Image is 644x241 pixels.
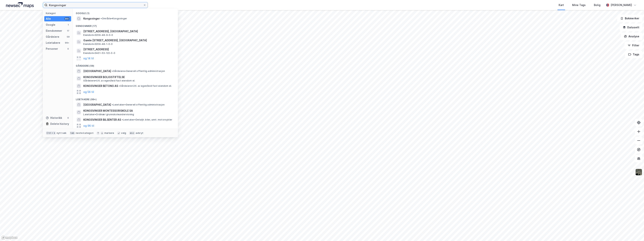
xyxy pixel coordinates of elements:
div: Eiendommer [46,29,62,33]
button: Bokmerker [617,15,642,22]
span: KONGSVINGER BILSENTER AS [83,117,121,122]
div: nytt søk [57,132,67,135]
div: Gårdeiere [46,35,59,39]
span: Kongsvinger [83,16,100,21]
span: • [101,17,102,20]
button: Tags [625,51,642,58]
div: Kart [559,3,564,7]
div: Kontrollprogram for chat [625,223,644,241]
div: tab [70,131,75,135]
div: 0 [67,47,70,50]
button: og 56 til [83,90,94,94]
span: [STREET_ADDRESS] [83,47,173,52]
img: 9k= [635,169,642,176]
span: Eiendom • 3209-48-1-0-0 [83,43,113,46]
div: 99+ [64,17,70,20]
span: Leietaker • Generell offentlig administrasjon [112,103,165,106]
div: Ctrl + k [46,131,56,135]
span: Gamle [STREET_ADDRESS], [GEOGRAPHIC_DATA] [83,38,173,43]
div: Gårdeiere (59) [73,61,178,68]
div: Google (1) [73,9,178,16]
div: esc [129,131,135,135]
div: markere [104,132,114,135]
input: Søk på adresse, matrikkel, gårdeiere, leietakere eller personer [47,2,143,8]
div: avbryt [136,132,143,135]
span: • [112,70,113,72]
span: [GEOGRAPHIC_DATA] [83,102,111,107]
span: [STREET_ADDRESS], [GEOGRAPHIC_DATA] [83,29,173,34]
div: Alle [46,17,51,21]
button: Filter [624,42,642,49]
button: og 96 til [83,124,94,128]
div: 99+ [64,41,70,44]
div: neste kategori [76,132,93,135]
span: • [112,103,113,106]
div: Historikk [46,116,62,120]
div: 1 [67,23,70,26]
div: 59 [67,35,70,38]
button: og 14 til [83,56,94,61]
div: Leietakere [46,41,60,45]
span: • [119,84,120,87]
span: Eiendom • 3209-48-9-0-0 [83,34,113,37]
div: 17 [67,29,70,32]
div: velg [121,132,126,135]
div: [PERSON_NAME] [611,3,632,7]
div: Eiendommer (17) [73,22,178,28]
a: Mapbox homepage [1,236,18,240]
div: Bolig [594,3,600,7]
button: Analyse [621,33,642,40]
span: Gårdeiere • Utl. av egen/leid fast eiendom el. [83,79,135,82]
span: Gårdeiere • Generell offentlig administrasjon [112,70,165,73]
span: KONGSVINGER BETONG AS [83,84,118,88]
div: 0 [67,116,70,119]
button: Datasett [620,24,642,31]
span: Område • Kongsvinger [101,17,127,20]
span: [GEOGRAPHIC_DATA] [83,69,111,73]
div: Kategori [46,12,71,15]
span: Leietaker • Ordinær grunnskoleundervisning [83,113,134,116]
span: Gårdeiere • Utl. av egen/leid fast eiendom el. [119,84,172,87]
div: Leietakere (99+) [73,95,178,102]
div: Personer [46,47,58,51]
iframe: Chat Widget [625,223,644,241]
span: KONGSVINGER MONTESSORISKOLE SA [83,108,173,113]
span: KONGSVINGER BOLIGSTIFTELSE [83,75,173,79]
span: Eiendom • 3401-53-122-0-0 [83,52,115,55]
span: • [122,118,123,121]
div: Google [46,23,55,27]
div: Delete history [50,122,69,126]
span: Leietaker • Detaljh. biler, unnt. motorsykler [122,118,172,121]
img: logo.a4113a55bc3d86da70a041830d287a7e.svg [6,2,34,8]
div: Mine Tags [572,3,586,7]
